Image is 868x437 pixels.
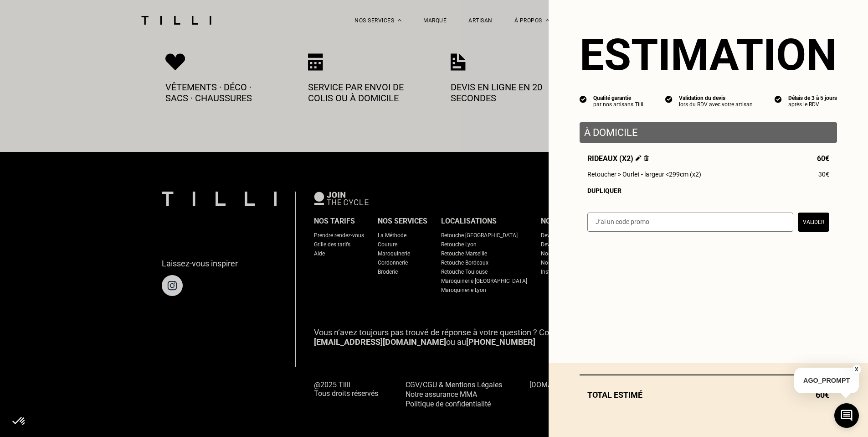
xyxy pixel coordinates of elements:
[587,154,649,163] span: Rideaux (x2)
[587,171,701,178] span: Retoucher > Ourlet - largeur <299cm (x2)
[788,95,837,101] div: Délais de 3 à 5 jours
[818,171,829,178] span: 30€
[775,95,782,103] img: icon list info
[593,95,643,101] div: Qualité garantie
[798,213,829,232] button: Valider
[817,154,829,163] span: 60€
[665,95,673,103] img: icon list info
[794,368,859,393] p: AGO_PROMPT
[584,127,832,138] p: À domicile
[580,390,837,400] div: Total estimé
[679,95,753,101] div: Validation du devis
[852,364,861,375] button: X
[788,101,837,108] div: après le RDV
[593,101,643,108] div: par nos artisans Tilli
[580,95,587,103] img: icon list info
[679,101,753,108] div: lors du RDV avec votre artisan
[587,187,829,194] div: Dupliquer
[636,155,642,161] img: Éditer
[580,29,837,80] section: Estimation
[644,155,649,161] img: Supprimer
[587,213,793,232] input: J‘ai un code promo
